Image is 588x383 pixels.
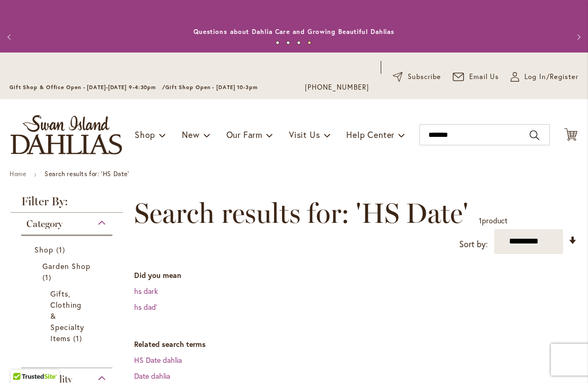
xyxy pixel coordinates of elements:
[8,345,38,375] iframe: Launch Accessibility Center
[524,72,578,82] span: Log In/Register
[134,355,182,365] a: HS Date dahlia
[27,218,63,230] span: Category
[308,41,311,45] button: 4 of 4
[11,115,122,154] a: store logo
[453,72,499,82] a: Email Us
[134,339,577,350] dt: Related search terms
[226,129,262,140] span: Our Farm
[10,84,165,91] span: Gift Shop & Office Open - [DATE]-[DATE] 9-4:30pm /
[194,28,394,36] a: Questions about Dahlia Care and Growing Beautiful Dahlias
[134,302,157,312] a: hs dad'
[165,84,258,91] span: Gift Shop Open - [DATE] 10-3pm
[42,261,91,271] span: Garden Shop
[479,215,482,225] span: 1
[42,272,54,283] span: 1
[479,212,507,229] p: product
[10,170,26,178] a: Home
[134,371,170,381] a: Date dahlia
[134,270,577,281] dt: Did you mean
[73,333,85,344] span: 1
[50,288,86,344] a: Gifts, Clothing &amp; Specialty Items
[567,27,588,48] button: Next
[305,82,369,93] a: [PHONE_NUMBER]
[11,196,123,213] strong: Filter By:
[135,129,155,140] span: Shop
[45,170,129,178] strong: Search results for: 'HS Date'
[469,72,499,82] span: Email Us
[289,129,320,140] span: Visit Us
[276,41,279,45] button: 1 of 4
[134,197,468,229] span: Search results for: 'HS Date'
[134,286,158,296] a: hs dark
[34,245,54,255] span: Shop
[297,41,301,45] button: 3 of 4
[286,41,290,45] button: 2 of 4
[50,289,84,343] span: Gifts, Clothing & Specialty Items
[346,129,394,140] span: Help Center
[511,72,578,82] a: Log In/Register
[459,234,488,254] label: Sort by:
[182,129,199,140] span: New
[393,72,441,82] a: Subscribe
[42,260,94,283] a: Garden Shop
[34,244,102,255] a: Shop
[408,72,441,82] span: Subscribe
[56,244,68,255] span: 1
